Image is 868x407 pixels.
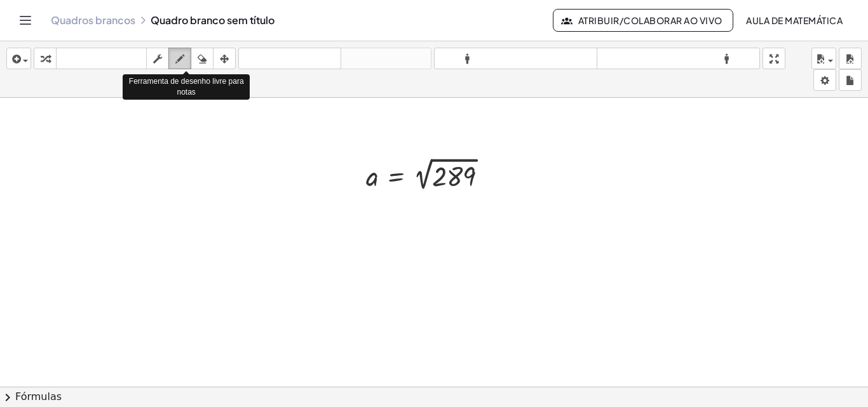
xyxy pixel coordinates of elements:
button: aula de matemática [736,9,853,32]
font: Quadros brancos [51,13,135,27]
font: desfazer [241,53,338,65]
font: Atribuir/Colaborar ao Vivo [578,15,722,26]
font: aula de matemática [746,15,843,26]
button: teclado [56,48,147,69]
button: Atribuir/Colaborar ao Vivo [553,9,733,32]
button: formato_tamanho [597,48,760,69]
button: formato_tamanho [434,48,597,69]
font: Ferramenta de desenho livre para notas [129,77,244,97]
font: formato_tamanho [437,53,594,65]
font: teclado [59,53,144,65]
font: formato_tamanho [600,53,757,65]
font: Fórmulas [15,390,62,403]
font: refazer [344,53,428,65]
a: Quadros brancos [51,14,135,27]
button: refazer [341,48,431,69]
button: desfazer [238,48,341,69]
button: Alternar navegação [15,10,36,30]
